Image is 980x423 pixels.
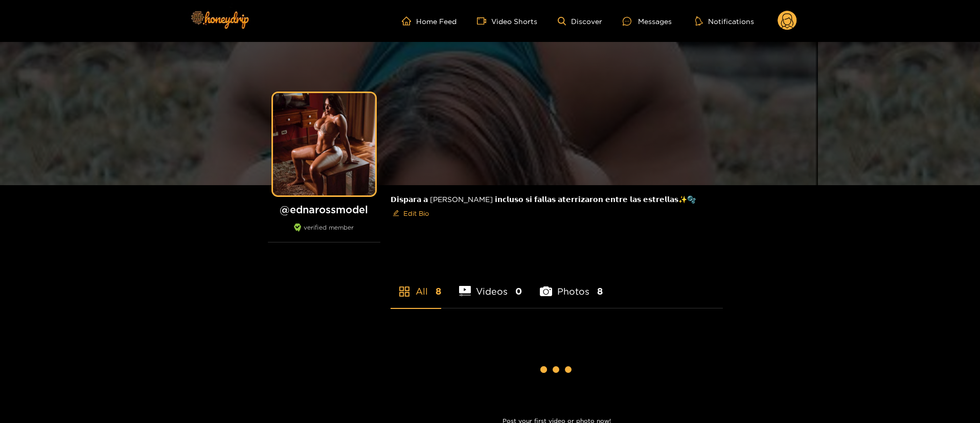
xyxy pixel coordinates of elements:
span: home [402,16,416,26]
span: 0 [515,285,522,298]
li: Photos [540,262,603,308]
span: edit [393,210,399,217]
div: 𝗗𝗶𝘀𝗽𝗮𝗿𝗮 𝗮 [PERSON_NAME] 𝗶𝗻𝗰𝗹𝘂𝘀𝗼 𝘀𝗶 𝗳𝗮𝗹𝗹𝗮𝘀 𝗮𝘁𝗲𝗿𝗿𝗶𝘇𝗮𝗿𝗼𝗻 𝗲𝗻𝘁𝗿𝗲 𝗹𝗮𝘀 𝗲𝘀𝘁𝗿𝗲𝗹𝗹𝗮𝘀✨🫧 [391,185,723,230]
h1: @ ednarossmodel [268,203,380,216]
button: editEdit Bio [391,205,431,221]
span: appstore [398,285,411,298]
a: Home Feed [402,16,457,26]
li: Videos [459,262,522,308]
li: All [391,262,441,308]
a: Video Shorts [477,16,537,26]
div: Messages [623,15,672,27]
span: 8 [436,285,441,298]
button: Notifications [692,16,757,26]
div: verified member [268,224,380,242]
span: video-camera [477,16,491,26]
span: 8 [597,285,603,298]
span: Edit Bio [403,208,429,218]
a: Discover [558,17,602,26]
